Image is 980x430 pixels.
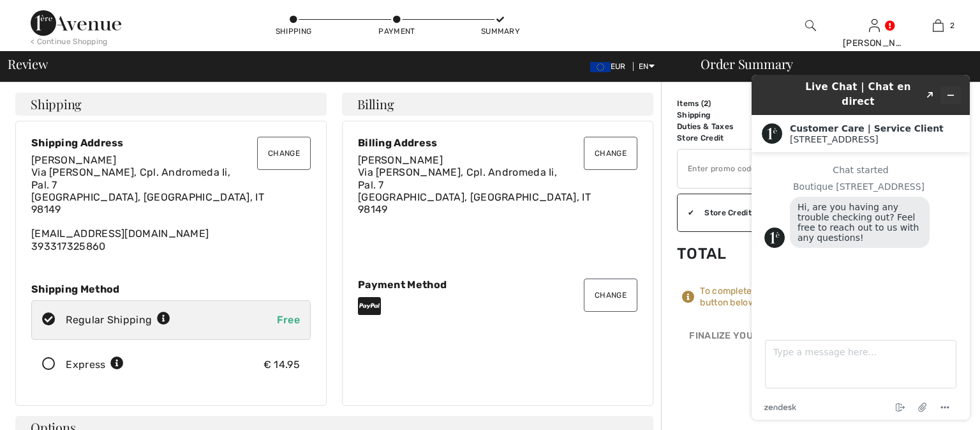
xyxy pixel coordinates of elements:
img: 1ère Avenue [31,10,121,36]
iframe: Find more information here [741,65,980,430]
div: Regular Shipping [66,312,170,328]
div: Billing Address [358,137,637,149]
span: [PERSON_NAME] [31,154,116,166]
input: Promo code [678,150,833,188]
div: [PERSON_NAME] [843,36,905,50]
div: Payment [378,26,416,37]
div: Payment Method [358,279,637,291]
div: Express [66,357,124,372]
img: My Info [869,18,880,33]
td: Total [677,232,768,275]
span: Via [PERSON_NAME], Cpl. Andromeda Ii, Pal. 7 [GEOGRAPHIC_DATA], [GEOGRAPHIC_DATA], IT 98149 [358,166,591,215]
div: Order Summary [685,58,972,70]
td: Shipping [677,109,768,121]
div: Summary [481,26,519,37]
div: Shipping Address [31,137,311,149]
td: Store Credit [677,132,768,144]
td: Items ( ) [677,98,768,109]
span: Billing [357,98,394,111]
div: Store Credit: 132.25 [694,207,826,219]
span: 2 [950,20,954,31]
a: 2 [907,18,969,33]
div: Finalize Your Order with PayPal [677,329,868,348]
button: Change [257,137,311,170]
span: Free [277,314,300,326]
span: EUR [590,62,631,71]
span: [PERSON_NAME] [358,154,443,166]
div: To complete your order, press the button below. [700,286,868,309]
button: Change [584,279,637,312]
img: My Bag [933,18,944,33]
div: Shipping [274,26,313,37]
div: < Continue Shopping [31,36,108,47]
span: 2 [704,99,708,108]
span: EN [639,62,655,71]
td: Duties & Taxes [677,121,768,132]
a: Sign In [869,19,880,31]
img: Euro [590,62,611,72]
div: Shipping Method [31,283,311,295]
div: € 14.95 [264,357,300,372]
button: Change [584,137,637,170]
span: Review [8,58,48,70]
span: Via [PERSON_NAME], Cpl. Andromeda Ii, Pal. 7 [GEOGRAPHIC_DATA], [GEOGRAPHIC_DATA], IT 98149 [31,166,264,215]
iframe: PayPal [677,348,868,377]
span: Shipping [31,98,82,111]
img: search the website [805,18,816,33]
div: [EMAIL_ADDRESS][DOMAIN_NAME] 393317325860 [31,154,311,252]
div: ✔ [678,207,694,219]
